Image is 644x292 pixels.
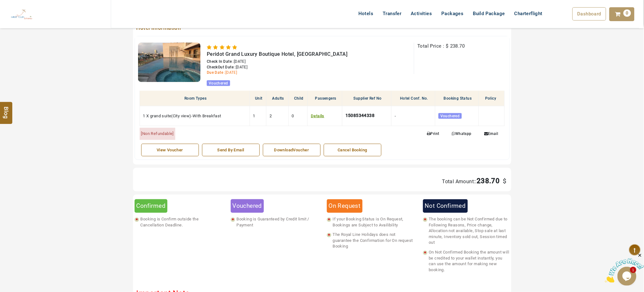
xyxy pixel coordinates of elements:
a: Packages [437,7,468,20]
a: Details [311,114,324,118]
span: Vouchered [207,80,230,86]
a: DownloadVoucher [263,144,321,157]
span: [Non Refundable] [141,131,174,136]
img: 97e91b40552a6b4894a20df4e283ef66eb03cac3.jpeg [138,43,201,82]
span: CheckOut Date : [207,65,236,69]
iframe: chat widget [605,253,644,283]
div: On Request [327,199,363,213]
span: Total Amount:: [442,178,477,184]
div: View Voucher [145,147,195,153]
a: Cancel Booking [324,144,381,157]
img: The Royal Line Holidays [5,3,38,26]
span: [DATE] [225,70,237,75]
span: 238.70 [450,43,465,49]
div: Send By Email [206,147,256,153]
th: Passengers [308,91,342,106]
span: [DATE] [236,65,247,69]
a: Print [422,129,444,138]
a: 0 [609,7,635,21]
th: Booking Status [435,91,479,106]
a: Hotels [354,7,378,20]
div: Vouchered [231,199,264,213]
div: Not Confirmed [423,199,468,213]
a: Build Package [468,7,510,20]
th: Supplier Ref No [342,91,392,106]
th: Adults [266,91,289,106]
div: Confirmed [135,199,168,213]
span: The booking can be Not Confirmed due to Following Reasons, Price change, Allocation not available... [427,217,510,246]
span: 1 [253,114,255,118]
span: 0 [292,114,294,118]
span: On Not Confirmed Booking the amount will be credited to your wallet instantly, you can use the am... [427,250,510,273]
span: Booking is Guaranteed by Credit limit / Payment [235,217,317,228]
span: Total Price : [417,43,444,49]
span: Due Date : [207,70,225,75]
th: Child [288,91,308,106]
span: Booking is Confirm outside the Cancellation Deadline. [139,217,221,228]
div: Cancel Booking [327,147,378,153]
a: Send By Email [202,144,260,157]
span: If your Booking Status is On Request, Bookings are Subject to Availibility [331,217,414,228]
span: Flight [555,9,567,16]
span: - [395,114,396,118]
div: 15085344338 [345,111,378,121]
th: Hotel Conf. No. [392,91,435,106]
a: View Voucher [141,144,199,157]
span: Policy [485,96,496,101]
span: Print [427,131,439,136]
a: Charterflight [510,7,547,20]
span: $ [501,177,506,185]
span: [DATE] [234,59,246,64]
span: Email [484,131,498,136]
span: The Royal Line Holidays does not guarantee the Confirmation for On request Booking [331,232,414,250]
div: DownloadVoucher [266,147,317,153]
a: Transfer [378,7,406,20]
span: Whatspp [452,131,472,136]
span: 2 [270,114,272,118]
a: Activities [406,7,437,20]
span: Dashboard [577,11,601,17]
span: Blog [2,107,10,112]
span: 1 X grand suite(City view)-With Breakfast [143,114,221,118]
span: Peridot Grand Luxury Boutique Hotel, [GEOGRAPHIC_DATA] [207,51,348,57]
span: Check In Date : [207,59,234,64]
span: $ [446,43,449,49]
th: Room Types [140,91,250,106]
a: Whatspp [447,129,476,138]
span: 238.70 [477,177,500,185]
span: Charterflight [514,11,542,16]
span: 0 [624,9,631,17]
a: Email [479,129,503,138]
th: Unit [250,91,266,106]
a: Flight [547,7,572,14]
span: Vouchered [438,113,462,119]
